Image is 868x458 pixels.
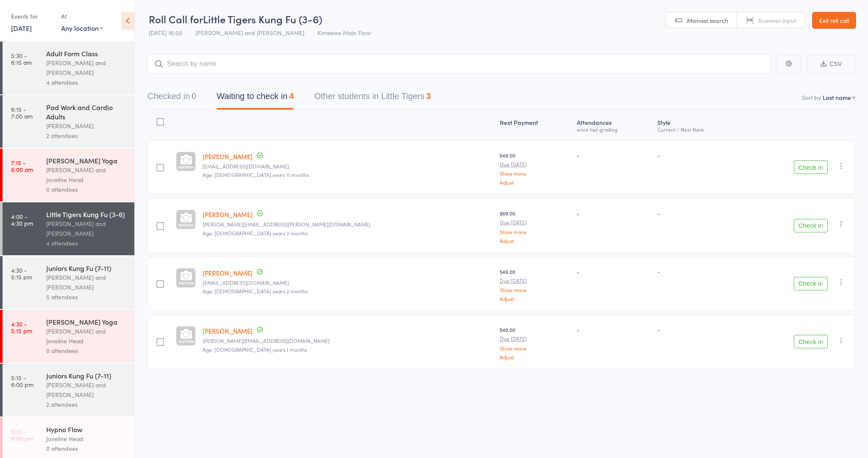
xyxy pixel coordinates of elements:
div: [PERSON_NAME] Yoga [46,156,127,165]
small: Due [DATE] [500,278,570,284]
div: - [577,268,651,275]
div: 0 attendees [46,346,127,356]
small: crbobyk@gmail.com [203,163,492,169]
div: Juniors Kung Fu (7-11) [46,263,127,273]
a: Show more [500,171,570,176]
a: Exit roll call [812,12,856,29]
a: Adjust [500,179,570,185]
small: Lori_schaeffer@hotmail.com [203,338,492,344]
button: Checked in0 [147,87,196,110]
div: Style [654,114,745,136]
div: Little Tigers Kung Fu (3-6) [46,210,127,219]
div: Events for [11,9,53,23]
div: $49.00 [500,326,570,359]
a: Show more [500,345,570,351]
a: [PERSON_NAME] [203,210,253,219]
button: Check in [794,277,828,290]
button: Waiting to check in4 [217,87,294,110]
small: cameron.garth@hotmail.com [203,221,492,227]
span: Age: [DEMOGRAPHIC_DATA] years 2 months [203,229,308,237]
div: [PERSON_NAME] Yoga [46,317,127,326]
a: 7:15 -8:00 am[PERSON_NAME] Yoga[PERSON_NAME] and Joveline Head0 attendees [3,149,134,201]
div: Next Payment [496,114,573,136]
small: Mollyjones279@gmail.com [203,280,492,286]
div: Atten­dances [573,114,654,136]
span: Scanner input [758,16,796,25]
div: [PERSON_NAME] and Joveline Head [46,326,127,346]
div: 4 attendees [46,77,127,87]
button: Check in [794,219,828,232]
button: Check in [794,335,828,348]
div: 4 attendees [46,238,127,248]
div: Adult Form Class [46,49,127,58]
div: 5 attendees [46,292,127,302]
time: 4:00 - 4:30 pm [11,213,33,226]
a: 4:00 -4:30 pmLittle Tigers Kung Fu (3-6)[PERSON_NAME] and [PERSON_NAME]4 attendees [3,202,134,255]
span: Little Tigers Kung Fu (3-6) [203,12,322,26]
time: 4:30 - 5:15 pm [11,320,32,334]
div: - [657,326,741,333]
span: Age: [DEMOGRAPHIC_DATA] years 11 months [203,171,309,178]
input: Search by name [147,54,771,74]
span: Kirrawee Main Floor [317,28,371,37]
small: Due [DATE] [500,336,570,342]
a: 6:15 -7:00 amPad Work and Cardio Adults[PERSON_NAME]2 attendees [3,95,134,148]
a: 5:15 -6:00 pmJuniors Kung Fu (7-11)[PERSON_NAME] and [PERSON_NAME]2 attendees [3,364,134,417]
div: $69.00 [500,210,570,243]
button: Check in [794,160,828,174]
time: 5:15 - 6:00 pm [11,428,33,441]
div: Juniors Kung Fu (7-11) [46,371,127,380]
span: Age: [DEMOGRAPHIC_DATA] years 1 months [203,346,307,353]
span: [DATE] 16:00 [149,28,182,37]
a: 4:30 -5:15 pm[PERSON_NAME] Yoga[PERSON_NAME] and Joveline Head0 attendees [3,310,134,363]
a: [DATE] [11,23,32,33]
div: - [577,210,651,217]
div: At [61,9,103,23]
div: [PERSON_NAME] and [PERSON_NAME] [46,380,127,400]
div: $49.00 [500,152,570,185]
a: 5:30 -6:15 amAdult Form Class[PERSON_NAME] and [PERSON_NAME]4 attendees [3,41,134,94]
a: Adjust [500,296,570,301]
span: [PERSON_NAME] and [PERSON_NAME] [195,28,304,37]
div: Current / Next Rank [657,127,741,132]
div: [PERSON_NAME] and Joveline Head [46,165,127,185]
button: Other students in Little Tigers3 [314,87,431,110]
div: Any location [61,23,103,33]
div: 0 [192,91,196,101]
div: - [657,152,741,159]
span: Roll Call for [149,12,203,26]
div: [PERSON_NAME] and [PERSON_NAME] [46,58,127,77]
time: 5:15 - 6:00 pm [11,374,33,388]
div: 0 attendees [46,444,127,453]
div: - [657,268,741,275]
div: 3 [426,91,431,101]
time: 4:30 - 5:15 pm [11,267,32,280]
a: Adjust [500,354,570,360]
div: 0 attendees [46,185,127,194]
small: Due [DATE] [500,161,570,167]
time: 6:15 - 7:00 am [11,106,33,119]
a: Show more [500,229,570,235]
span: Manual search [687,16,728,25]
small: Due [DATE] [500,219,570,225]
a: [PERSON_NAME] [203,152,253,161]
time: 5:30 - 6:15 am [11,52,32,66]
div: 4 [289,91,294,101]
a: 4:30 -5:15 pmJuniors Kung Fu (7-11)[PERSON_NAME] and [PERSON_NAME]5 attendees [3,256,134,309]
div: [PERSON_NAME] and [PERSON_NAME] [46,219,127,238]
time: 7:15 - 8:00 am [11,159,33,173]
a: Show more [500,287,570,292]
div: - [657,210,741,217]
div: Hypno Flow [46,425,127,434]
div: $49.00 [500,268,570,301]
div: 2 attendees [46,400,127,409]
label: Sort by [802,93,821,102]
a: [PERSON_NAME] [203,268,253,277]
button: CSV [807,55,855,73]
div: 2 attendees [46,131,127,141]
div: Joveline Head [46,434,127,444]
div: [PERSON_NAME] and [PERSON_NAME] [46,273,127,292]
div: Pad Work and Cardio Adults [46,102,127,121]
a: [PERSON_NAME] [203,326,253,335]
div: [PERSON_NAME] [46,121,127,131]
